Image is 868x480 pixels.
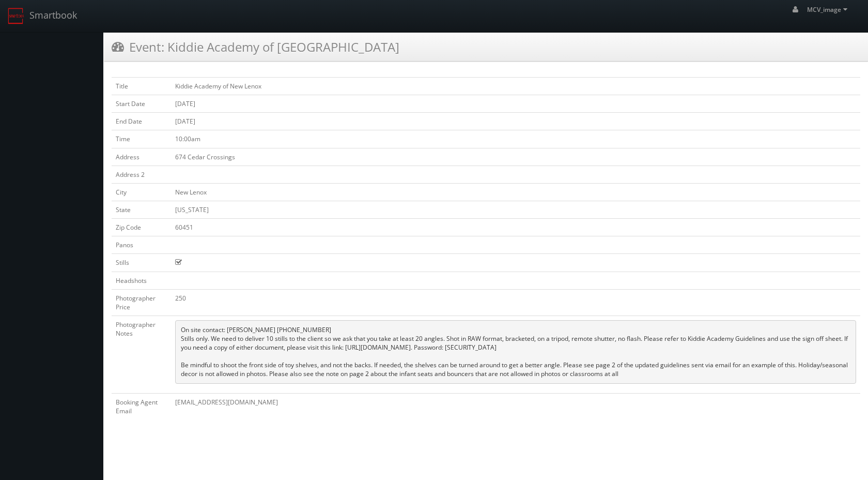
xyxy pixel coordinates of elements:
td: Panos [112,236,171,254]
td: Headshots [112,272,171,289]
td: Title [112,78,171,95]
td: 674 Cedar Crossings [171,148,860,166]
td: Address [112,148,171,166]
td: State [112,201,171,218]
td: [DATE] [171,95,860,113]
img: smartbook-logo.png [8,8,24,24]
td: [EMAIL_ADDRESS][DOMAIN_NAME] [171,393,860,419]
td: [DATE] [171,113,860,130]
td: 250 [171,289,860,316]
td: Kiddie Academy of New Lenox [171,78,860,95]
span: MCV_image [807,5,850,14]
td: 10:00am [171,130,860,148]
td: 60451 [171,219,860,236]
h3: Event: Kiddie Academy of [GEOGRAPHIC_DATA] [112,38,399,56]
td: Photographer Price [112,289,171,316]
td: Stills [112,254,171,272]
td: Zip Code [112,219,171,236]
td: Time [112,130,171,148]
td: [US_STATE] [171,201,860,218]
td: Address 2 [112,166,171,183]
td: City [112,183,171,201]
td: Start Date [112,95,171,113]
td: Booking Agent Email [112,393,171,419]
pre: On site contact: [PERSON_NAME] [PHONE_NUMBER] Stills only. We need to deliver 10 stills to the cl... [175,320,856,384]
td: End Date [112,113,171,130]
td: Photographer Notes [112,316,171,393]
td: New Lenox [171,183,860,201]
